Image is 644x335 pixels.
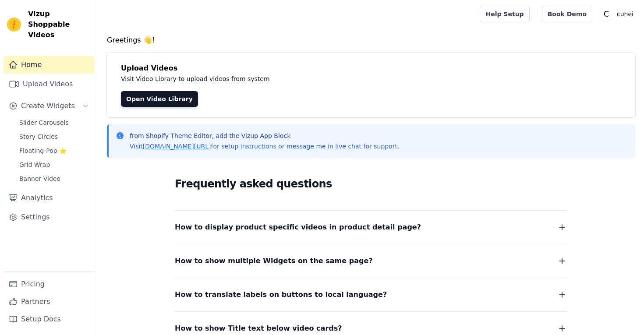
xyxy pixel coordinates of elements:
[4,189,94,207] a: Analytics
[175,289,567,301] button: How to translate labels on buttons to local language?
[19,174,60,183] span: Banner Video
[14,159,94,171] a: Grid Wrap
[19,160,50,169] span: Grid Wrap
[175,322,567,335] button: How to show Title text below video cards?
[21,101,75,111] span: Create Widgets
[175,221,421,233] span: How to display product specific videos in product detail page?
[175,175,567,193] h2: Frequently asked questions
[4,293,94,310] a: Partners
[130,142,399,151] p: Visit for setup instructions or message me in live chat for support.
[4,97,94,115] button: Create Widgets
[175,255,567,267] button: How to show multiple Widgets on the same page?
[175,322,342,335] span: How to show Title text below video cards?
[4,310,94,328] a: Setup Docs
[14,173,94,185] a: Banner Video
[121,74,513,84] p: Visit Video Library to upload videos from system
[4,56,94,74] a: Home
[14,145,94,157] a: Floating-Pop ⭐
[19,118,69,127] span: Slider Carousels
[19,132,58,141] span: Story Circles
[14,116,94,129] a: Slider Carousels
[599,6,637,22] button: C cunei
[4,275,94,293] a: Pricing
[4,208,94,226] a: Settings
[4,75,94,93] a: Upload Videos
[107,35,635,46] h4: Greetings 👋!
[175,221,567,233] button: How to display product specific videos in product detail page?
[175,289,387,301] span: How to translate labels on buttons to local language?
[121,91,198,107] a: Open Video Library
[175,255,373,267] span: How to show multiple Widgets on the same page?
[130,131,399,140] p: from Shopify Theme Editor, add the Vizup App Block
[143,143,211,150] a: [DOMAIN_NAME][URL]
[7,18,21,32] img: Vizup
[613,6,637,22] p: cunei
[121,63,621,74] h4: Upload Videos
[14,130,94,143] a: Story Circles
[542,6,592,22] a: Book Demo
[19,146,67,155] span: Floating-Pop ⭐
[604,10,609,18] text: C
[480,6,529,22] a: Help Setup
[28,9,91,40] span: Vizup Shoppable Videos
